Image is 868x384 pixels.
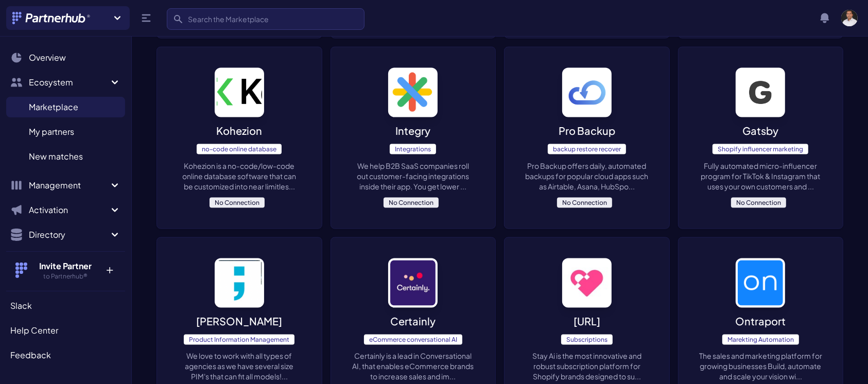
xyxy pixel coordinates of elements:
a: Slack [6,295,125,316]
p: [URL] [574,314,600,328]
p: Integry [395,124,430,138]
a: Marketplace [6,97,125,117]
a: image_alt Pro Backupbackup restore recoverPro Backup offers daily, automated backups for popular ... [504,47,670,229]
span: My partners [29,126,74,138]
span: no-code online database [197,144,282,154]
span: Product Information Management [184,335,294,345]
span: Activation [29,204,109,216]
span: No Connection [731,198,786,208]
span: Slack [10,300,32,312]
span: No Connection [384,198,439,208]
button: Management [6,175,125,196]
img: image_alt [562,258,612,308]
img: image_alt [215,258,264,308]
a: Overview [6,47,125,68]
img: image_alt [215,68,264,117]
p: The sales and marketing platform for growing businesses Build, automate and scale your vision wi... [699,351,823,382]
span: Integrations [390,144,436,154]
button: Ecosystem [6,72,125,93]
p: + [99,260,121,276]
span: Feedback [10,349,51,361]
p: Certainly is a lead in​ Conversational AI, that enables eCommerce brands to increase sales and im... [352,351,475,382]
a: image_alt GatsbyShopify influencer marketingFully automated micro-influencer program for TikTok &... [678,47,844,229]
img: image_alt [736,258,785,308]
span: Help Center [10,324,58,337]
input: Search the Marketplace [167,8,364,30]
a: image_alt IntegryIntegrationsWe help B2B SaaS companies roll out customer-facing integrations ins... [331,47,496,229]
p: Pro Backup offers daily, automated backups for popular cloud apps such as Airtable, Asana, HubSpo... [525,161,649,191]
span: eCommerce conversational AI [364,335,462,345]
span: Marketplace [29,101,78,113]
img: image_alt [736,68,785,117]
a: My partners [6,121,125,142]
span: Directory [29,229,109,241]
span: Management [29,179,109,191]
span: Shopify influencer marketing [713,144,808,154]
p: Stay Ai is the most innovative and robust subscription platform for Shopify brands designed to su... [525,351,649,382]
span: Marekting Automation [722,335,799,345]
img: user photo [841,10,858,26]
button: Directory [6,224,125,245]
span: Overview [29,51,66,64]
h4: Invite Partner [32,260,99,272]
p: Pro Backup [559,124,615,138]
button: Invite Partner to Partnerhub® + [6,251,125,289]
a: Feedback [6,345,125,365]
p: Gatsby [742,124,778,138]
p: Certainly [390,314,436,328]
button: Activation [6,200,125,220]
a: image_alt Kohezionno-code online databaseKohezion is a no-code/low-code online database software ... [157,47,322,229]
p: We love to work with all types of agencies as we have several size PIM's that can fit all models!... [178,351,301,382]
p: Fully automated micro-influencer program for TikTok & Instagram that uses your own customers and ... [699,161,823,191]
p: [PERSON_NAME] [196,314,282,328]
p: Ontraport [735,314,786,328]
p: We help B2B SaaS companies roll out customer-facing integrations inside their app. You get lower ... [352,161,475,191]
img: image_alt [388,68,438,117]
p: Kohezion is a no-code/low-code online database software that can be customized into near limitles... [178,161,301,191]
p: Kohezion [216,124,262,138]
span: New matches [29,150,83,163]
a: New matches [6,146,125,167]
img: image_alt [388,258,438,308]
span: Ecosystem [29,76,109,89]
img: image_alt [562,68,612,117]
span: No Connection [210,198,265,208]
a: Help Center [6,320,125,341]
h5: to Partnerhub® [32,272,99,281]
span: Subscriptions [561,335,613,345]
img: Partnerhub® Logo [12,12,91,24]
span: backup restore recover [548,144,626,154]
span: No Connection [557,198,612,208]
